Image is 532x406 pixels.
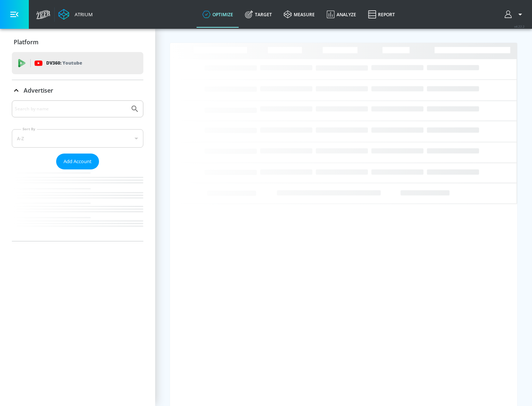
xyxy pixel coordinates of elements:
a: Analyze [321,1,362,28]
input: Search by name [15,104,127,114]
a: measure [278,1,321,28]
div: A-Z [12,129,143,148]
a: Report [362,1,401,28]
p: Platform [14,38,38,46]
div: Platform [12,32,143,52]
div: DV360: Youtube [12,52,143,74]
p: DV360: [46,59,82,67]
a: Atrium [58,9,93,20]
div: Advertiser [12,80,143,101]
label: Sort By [21,127,37,131]
a: optimize [197,1,239,28]
nav: list of Advertiser [12,169,143,241]
span: v 4.22.2 [514,24,525,28]
div: Advertiser [12,100,143,241]
button: Add Account [56,154,99,169]
p: Advertiser [24,86,53,94]
p: Youtube [62,59,82,67]
span: Add Account [64,157,92,166]
div: Atrium [72,11,93,18]
a: Target [239,1,278,28]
